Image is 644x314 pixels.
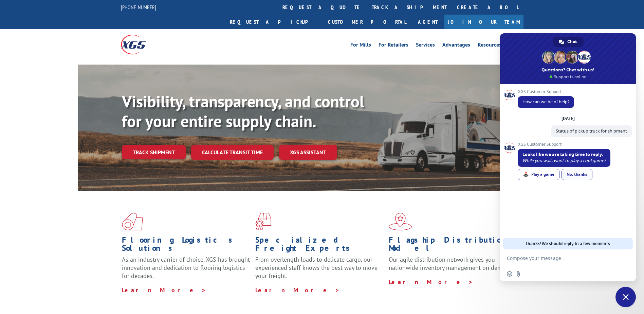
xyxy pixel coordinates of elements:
div: No, thanks [562,169,592,180]
img: xgs-icon-total-supply-chain-intelligence-red [122,213,143,230]
a: [PHONE_NUMBER] [121,4,156,11]
span: Status of pickup truck for shipment [556,128,627,134]
span: XGS Customer Support [518,89,574,94]
b: Visibility, transparency, and control for your entire supply chain. [122,91,364,132]
div: Play a game [518,169,559,180]
span: Looks like we are taking time to reply. [522,152,603,157]
span: Our agile distribution network gives you nationwide inventory management on demand. [389,256,514,272]
a: Advantages [442,42,470,50]
textarea: Compose your message... [507,255,614,261]
h1: Flooring Logistics Solutions [122,236,250,256]
img: xgs-icon-flagship-distribution-model-red [389,213,412,230]
span: Insert an emoji [507,271,512,277]
span: 🕹️ [523,172,529,177]
a: Customer Portal [323,15,411,29]
span: XGS Customer Support [518,142,610,147]
a: Resources [478,42,501,50]
a: Request a pickup [225,15,323,29]
span: Chat [567,37,577,47]
img: xgs-icon-focused-on-flooring-red [255,213,271,230]
span: How can we be of help? [522,99,569,105]
a: Learn More > [122,286,206,294]
a: Learn More > [389,278,473,286]
a: XGS ASSISTANT [279,145,337,160]
a: Learn More > [255,286,340,294]
div: Close chat [615,287,636,307]
a: Calculate transit time [191,145,274,160]
span: As an industry carrier of choice, XGS has brought innovation and dedication to flooring logistics... [122,256,250,280]
h1: Flagship Distribution Model [389,236,517,256]
a: Services [416,42,435,50]
span: While you wait, want to play a cool game? [522,158,606,163]
div: Chat [553,37,584,47]
a: Agent [411,15,444,29]
a: Join Our Team [444,15,523,29]
div: [DATE] [562,117,575,121]
h1: Specialized Freight Experts [255,236,384,256]
span: Send a file [516,271,521,277]
a: For Mills [350,42,371,50]
a: Track shipment [122,145,186,159]
a: For Retailers [379,42,408,50]
p: From overlength loads to delicate cargo, our experienced staff knows the best way to move your fr... [255,256,384,286]
span: Thanks! We should reply in a few moments. [525,238,611,249]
